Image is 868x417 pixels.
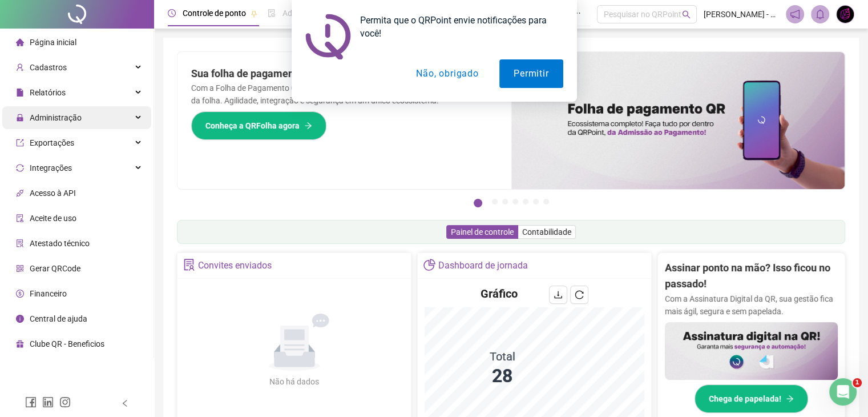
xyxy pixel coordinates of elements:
button: 6 [533,199,539,205]
span: export [16,139,24,147]
span: gift [16,340,24,348]
span: download [554,290,563,299]
span: qrcode [16,264,24,272]
p: Com a Assinatura Digital da QR, sua gestão fica mais ágil, segura e sem papelada. [665,292,838,318]
img: banner%2F02c71560-61a6-44d4-94b9-c8ab97240462.png [665,322,838,380]
button: Conheça a QRFolha agora [191,111,326,140]
span: Administração [30,113,82,122]
iframe: Intercom live chat [829,378,857,406]
div: Não há dados [242,375,347,388]
button: Permitir [499,59,563,88]
h2: Assinar ponto na mão? Isso ficou no passado! [665,260,838,292]
img: notification icon [305,14,351,59]
span: Central de ajuda [30,314,87,323]
span: arrow-right [786,395,794,403]
img: banner%2F8d14a306-6205-4263-8e5b-06e9a85ad873.png [511,52,845,189]
div: Dashboard de jornada [438,256,528,275]
span: Gerar QRCode [30,264,80,273]
span: reload [575,290,584,299]
span: Clube QR - Beneficios [30,339,104,348]
button: 5 [523,199,528,205]
button: 1 [474,199,482,207]
span: audit [16,214,24,222]
span: api [16,189,24,197]
span: Integrações [30,163,72,173]
span: dollar [16,290,24,298]
span: arrow-right [304,122,312,130]
span: Atestado técnico [30,239,90,248]
span: solution [16,239,24,247]
span: linkedin [42,396,54,408]
span: Contabilidade [522,227,571,236]
div: Permita que o QRPoint envie notificações para você! [351,14,563,40]
span: Financeiro [30,289,67,298]
h4: Gráfico [481,286,518,302]
div: Convites enviados [198,256,272,275]
span: Aceite de uso [30,214,76,223]
span: Acesso à API [30,189,76,198]
span: sync [16,164,24,172]
span: facebook [25,396,37,408]
span: lock [16,114,24,122]
span: solution [183,259,195,271]
span: pie-chart [423,259,435,271]
button: Não, obrigado [402,59,492,88]
span: Conheça a QRFolha agora [205,119,300,132]
span: Exportações [30,138,74,147]
span: Chega de papelada! [709,392,781,405]
button: 3 [502,199,508,205]
button: Chega de papelada! [695,384,808,413]
span: info-circle [16,315,24,323]
span: 1 [853,378,862,387]
button: 2 [492,199,498,205]
span: left [121,399,129,407]
span: Painel de controle [451,227,514,236]
span: instagram [59,396,71,408]
button: 4 [512,199,518,205]
button: 7 [543,199,549,205]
